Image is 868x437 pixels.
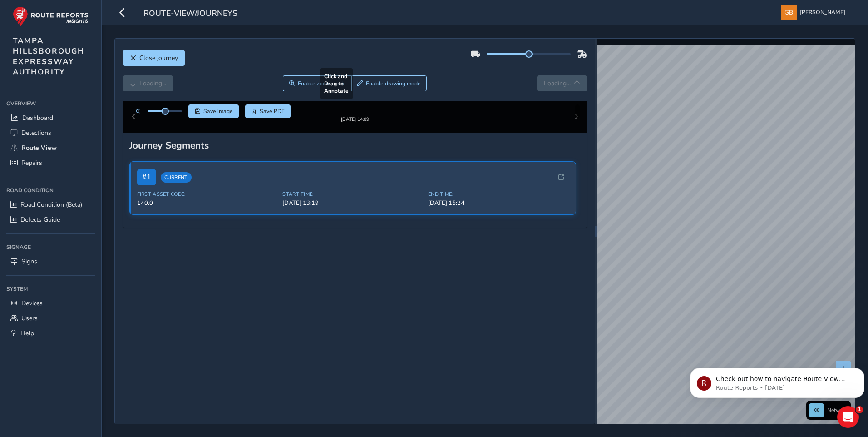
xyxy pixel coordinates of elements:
span: Save PDF [260,108,285,115]
span: Devices [21,299,43,308]
img: rr logo [13,6,89,27]
span: route-view/journeys [143,8,237,20]
span: Users [21,314,38,323]
span: 140.0 [137,206,277,214]
iframe: Intercom notifications message [686,349,868,412]
span: Road Condition (Beta) [20,200,82,209]
a: Defects Guide [6,212,95,227]
img: diamond-layout [781,5,797,20]
button: Save [188,104,239,118]
a: Dashboard [6,110,95,125]
span: Route View [21,144,57,152]
a: Signs [6,254,95,269]
a: Route View [6,140,95,155]
span: 1 [856,406,863,413]
div: [DATE] 14:09 [327,123,383,130]
a: Repairs [6,155,95,170]
button: Draw [351,75,427,91]
a: Devices [6,296,95,311]
span: Defects Guide [20,215,60,224]
button: Zoom [283,75,351,91]
span: Current [161,179,192,190]
span: End Time: [428,198,568,205]
div: System [6,282,95,296]
a: Road Condition (Beta) [6,197,95,212]
a: Users [6,311,95,326]
span: TAMPA HILLSBOROUGH EXPRESSWAY AUTHORITY [13,35,84,77]
span: Repairs [21,159,42,167]
div: Signage [6,240,95,254]
span: Enable zoom mode [298,80,346,87]
span: Start Time: [282,198,423,205]
span: Save image [203,108,233,115]
a: Detections [6,125,95,140]
div: Road Condition [6,184,95,197]
span: First Asset Code: [137,198,277,205]
span: Signs [21,257,37,266]
span: [PERSON_NAME] [800,5,845,20]
span: # 1 [137,176,156,193]
button: PDF [245,104,291,118]
button: [PERSON_NAME] [781,5,848,20]
span: Enable drawing mode [366,80,421,87]
iframe: Intercom live chat [837,406,859,428]
span: [DATE] 13:19 [282,206,423,214]
button: Close journey [123,50,185,66]
div: Overview [6,97,95,110]
div: Journey Segments [129,146,581,159]
span: [DATE] 15:24 [428,206,568,214]
span: Detections [21,129,51,137]
img: Thumbnail frame [327,114,383,123]
span: Close journey [139,54,178,62]
a: Help [6,326,95,341]
span: Help [20,329,34,338]
span: Dashboard [22,114,53,122]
